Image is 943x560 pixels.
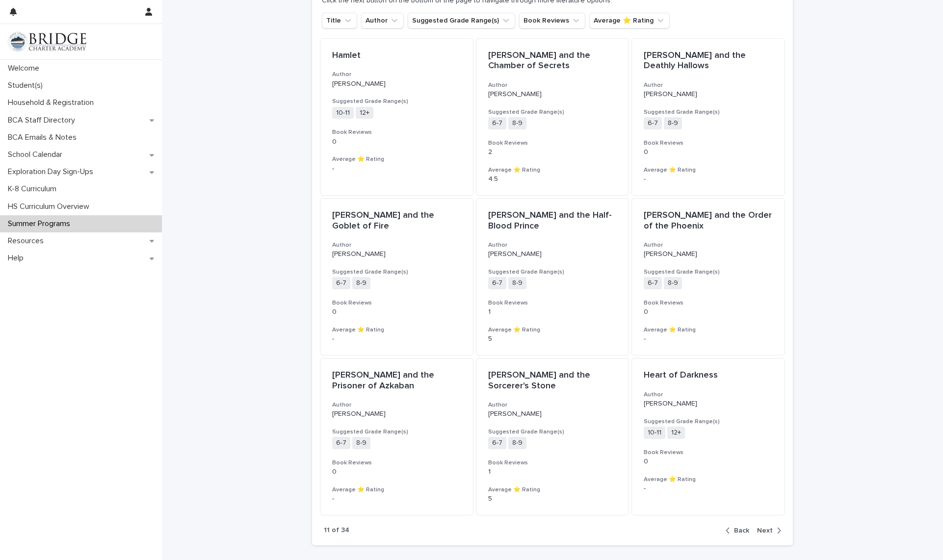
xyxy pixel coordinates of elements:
[320,198,473,356] a: [PERSON_NAME] and the Goblet of FireAuthor[PERSON_NAME]Suggested Grade Range(s)6-78-9Book Reviews...
[644,51,773,72] p: [PERSON_NAME] and the Deathly Hallows
[332,80,461,88] p: [PERSON_NAME]
[519,13,585,28] button: Book Reviews
[332,459,461,467] h3: Book Reviews
[332,335,461,343] p: -
[4,254,31,263] p: Help
[332,51,461,61] p: Hamlet
[644,241,773,249] h3: Author
[488,90,617,99] p: [PERSON_NAME]
[644,108,773,116] h3: Suggested Grade Range(s)
[488,326,617,334] h3: Average ⭐ Rating
[644,335,773,343] p: -
[488,81,617,89] h3: Author
[508,117,526,129] span: 8-9
[332,437,350,449] span: 6-7
[488,299,617,307] h3: Book Reviews
[631,358,785,515] a: Heart of DarknessAuthor[PERSON_NAME]Suggested Grade Range(s)10-1112+Book Reviews0Average ⭐ Rating-
[8,32,86,51] img: V1C1m3IdTEidaUdm9Hs0
[488,277,506,289] span: 6-7
[4,81,51,90] p: Student(s)
[320,358,473,515] a: [PERSON_NAME] and the Prisoner of AzkabanAuthor[PERSON_NAME]Suggested Grade Range(s)6-78-9Book Re...
[476,358,629,515] a: [PERSON_NAME] and the Sorcerer's StoneAuthor[PERSON_NAME]Suggested Grade Range(s)6-78-9Book Revie...
[352,277,370,289] span: 8-9
[476,38,629,196] a: [PERSON_NAME] and the Chamber of SecretsAuthor[PERSON_NAME]Suggested Grade Range(s)6-78-9Book Rev...
[488,308,617,316] p: 1
[488,175,617,183] p: 4.5
[332,155,461,163] h3: Average ⭐ Rating
[644,277,662,289] span: 6-7
[644,166,773,174] h3: Average ⭐ Rating
[332,241,461,249] h3: Author
[644,148,773,156] p: 0
[4,184,64,194] p: K-8 Curriculum
[644,370,773,381] p: Heart of Darkness
[324,526,349,535] p: 11 of 34
[488,468,617,476] p: 1
[320,38,473,196] a: HamletAuthor[PERSON_NAME]Suggested Grade Range(s)10-1112+Book Reviews0Average ⭐ Rating-
[332,401,461,409] h3: Author
[488,268,617,276] h3: Suggested Grade Range(s)
[4,64,47,73] p: Welcome
[664,277,682,289] span: 8-9
[352,437,370,449] span: 8-9
[644,117,662,129] span: 6-7
[644,268,773,276] h3: Suggested Grade Range(s)
[332,486,461,494] h3: Average ⭐ Rating
[476,198,629,356] a: [PERSON_NAME] and the Half-Blood PrinceAuthor[PERSON_NAME]Suggested Grade Range(s)6-78-9Book Revi...
[753,526,781,535] button: Next
[644,484,773,493] p: -
[332,428,461,436] h3: Suggested Grade Range(s)
[644,210,773,231] p: [PERSON_NAME] and the Order of the Phoenix
[332,277,350,289] span: 6-7
[589,13,670,28] button: Average ⭐ Rating
[488,51,617,72] p: [PERSON_NAME] and the Chamber of Secrets
[332,268,461,276] h3: Suggested Grade Range(s)
[644,449,773,457] h3: Book Reviews
[644,391,773,399] h3: Author
[4,98,102,107] p: Household & Registration
[332,370,461,391] p: [PERSON_NAME] and the Prisoner of Azkaban
[332,138,461,146] p: 0
[508,277,526,289] span: 8-9
[644,139,773,147] h3: Book Reviews
[4,116,83,125] p: BCA Staff Directory
[644,175,773,183] p: -
[408,13,515,28] button: Suggested Grade Range(s)
[488,250,617,258] p: [PERSON_NAME]
[488,401,617,409] h3: Author
[332,210,461,231] p: [PERSON_NAME] and the Goblet of Fire
[332,98,461,105] h3: Suggested Grade Range(s)
[644,476,773,484] h3: Average ⭐ Rating
[644,90,773,99] p: [PERSON_NAME]
[644,418,773,426] h3: Suggested Grade Range(s)
[332,250,461,258] p: [PERSON_NAME]
[4,219,78,229] p: Summer Programs
[488,410,617,418] p: [PERSON_NAME]
[644,326,773,334] h3: Average ⭐ Rating
[488,210,617,231] p: [PERSON_NAME] and the Half-Blood Prince
[361,13,404,28] button: Author
[488,166,617,174] h3: Average ⭐ Rating
[332,308,461,316] p: 0
[488,437,506,449] span: 6-7
[488,335,617,343] p: 5
[4,236,52,246] p: Resources
[644,458,773,466] p: 0
[644,299,773,307] h3: Book Reviews
[644,81,773,89] h3: Author
[4,202,97,211] p: HS Curriculum Overview
[332,326,461,334] h3: Average ⭐ Rating
[332,128,461,136] h3: Book Reviews
[488,241,617,249] h3: Author
[488,459,617,467] h3: Book Reviews
[488,148,617,156] p: 2
[332,71,461,78] h3: Author
[332,495,461,503] p: -
[4,167,101,177] p: Exploration Day Sign-Ups
[488,370,617,391] p: [PERSON_NAME] and the Sorcerer's Stone
[488,495,617,503] p: 5
[644,427,665,439] span: 10-11
[734,527,749,534] span: Back
[631,38,785,196] a: [PERSON_NAME] and the Deathly HallowsAuthor[PERSON_NAME]Suggested Grade Range(s)6-78-9Book Review...
[644,400,773,408] p: [PERSON_NAME]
